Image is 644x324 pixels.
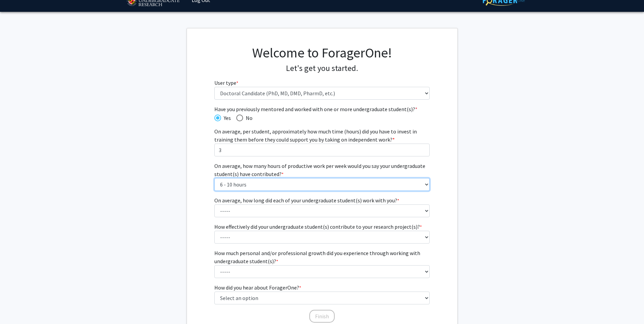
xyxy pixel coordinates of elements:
h4: Let's get you started. [214,64,430,73]
span: Have you previously mentored and worked with one or more undergraduate student(s)? [214,105,430,113]
label: How did you hear about ForagerOne? [214,283,301,292]
mat-radio-group: Have you previously mentored and worked with one or more undergraduate student(s)? [214,113,430,122]
label: On average, how long did each of your undergraduate student(s) work with you? [214,196,399,204]
label: User type [214,79,238,87]
iframe: Chat [5,294,29,319]
span: No [243,114,253,122]
label: How much personal and/or professional growth did you experience through working with undergraduat... [214,249,430,265]
label: How effectively did your undergraduate student(s) contribute to your research project(s)? [214,223,422,231]
span: Yes [221,114,231,122]
label: On average, how many hours of productive work per week would you say your undergraduate student(s... [214,162,430,178]
button: Finish [309,310,335,323]
h1: Welcome to ForagerOne! [214,45,430,61]
span: On average, per student, approximately how much time (hours) did you have to invest in training t... [214,128,417,143]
